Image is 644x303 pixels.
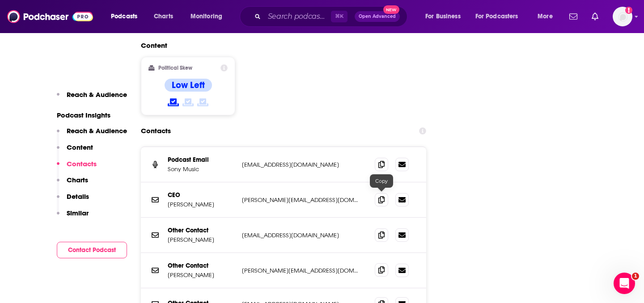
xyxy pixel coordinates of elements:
[7,8,93,25] img: Podchaser - Follow, Share and Rate Podcasts
[613,7,632,26] button: Show profile menu
[57,143,93,160] button: Content
[531,9,564,24] button: open menu
[57,111,127,119] p: Podcast Insights
[154,10,173,23] span: Charts
[168,191,235,199] p: CEO
[538,10,553,23] span: More
[191,10,222,23] span: Monitoring
[105,9,149,24] button: open menu
[383,5,399,14] span: New
[613,7,632,26] img: User Profile
[264,9,331,24] input: Search podcasts, credits, & more...
[425,10,461,23] span: For Business
[614,273,635,294] iframe: Intercom live chat
[359,14,396,19] span: Open Advanced
[248,6,416,27] div: Search podcasts, credits, & more...
[57,160,97,176] button: Contacts
[57,90,127,107] button: Reach & Audience
[67,192,89,201] p: Details
[184,9,234,24] button: open menu
[331,11,347,22] span: ⌘ K
[242,267,360,274] p: [PERSON_NAME][EMAIL_ADDRESS][DOMAIN_NAME]
[158,65,192,71] h2: Political Skew
[168,236,235,244] p: [PERSON_NAME]
[57,192,89,209] button: Details
[141,41,419,50] h2: Content
[67,176,88,184] p: Charts
[67,143,93,151] p: Content
[242,161,360,168] p: [EMAIL_ADDRESS][DOMAIN_NAME]
[168,262,235,269] p: Other Contact
[111,10,137,23] span: Podcasts
[632,273,639,280] span: 1
[419,9,472,24] button: open menu
[141,122,171,139] h2: Contacts
[148,9,178,24] a: Charts
[475,10,518,23] span: For Podcasters
[67,160,97,168] p: Contacts
[242,231,360,239] p: [EMAIL_ADDRESS][DOMAIN_NAME]
[566,9,581,24] a: Show notifications dropdown
[355,11,400,22] button: Open AdvancedNew
[168,165,235,173] p: Sony Music
[57,176,88,192] button: Charts
[57,242,127,258] button: Contact Podcast
[57,126,127,143] button: Reach & Audience
[172,80,205,91] h4: Low Left
[370,174,393,188] div: Copy
[67,90,127,99] p: Reach & Audience
[168,271,235,279] p: [PERSON_NAME]
[168,227,235,234] p: Other Contact
[67,126,127,135] p: Reach & Audience
[470,9,531,24] button: open menu
[242,196,360,204] p: [PERSON_NAME][EMAIL_ADDRESS][DOMAIN_NAME]
[67,209,89,217] p: Similar
[168,156,235,164] p: Podcast Email
[588,9,602,24] a: Show notifications dropdown
[168,201,235,208] p: [PERSON_NAME]
[57,209,89,225] button: Similar
[625,7,632,14] svg: Add a profile image
[613,7,632,26] span: Logged in as jennarohl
